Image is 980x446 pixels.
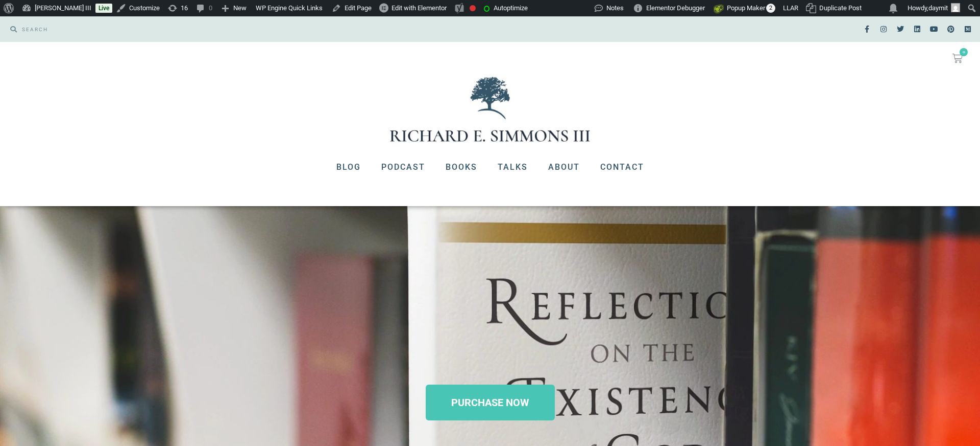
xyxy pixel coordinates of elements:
[487,154,538,181] a: Talks
[17,21,485,37] input: SEARCH
[590,154,654,181] a: Contact
[426,385,555,420] a: PURCHASE NOW
[960,48,968,56] span: 0
[371,154,435,181] a: Podcast
[391,4,447,12] span: Edit with Elementor
[95,4,112,13] a: Live
[928,4,948,12] span: daymit
[451,397,529,408] span: PURCHASE NOW
[940,47,975,70] a: 0
[537,2,594,14] img: Views over 48 hours. Click for more Jetpack Stats.
[435,154,487,181] a: Books
[538,154,590,181] a: About
[326,154,371,181] a: Blog
[766,4,775,13] span: 2
[470,5,476,11] div: Focus keyphrase not set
